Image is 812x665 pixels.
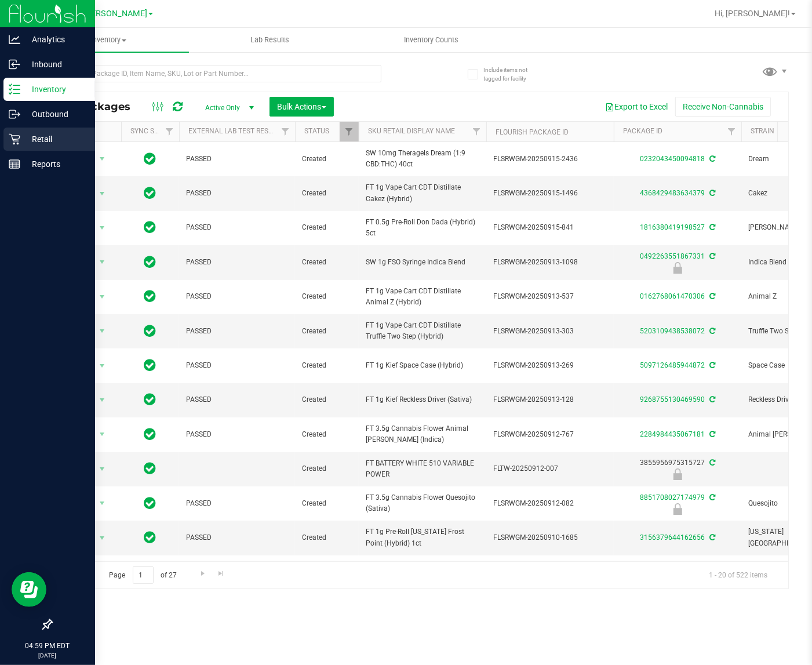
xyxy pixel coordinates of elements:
[20,107,90,121] p: Outbound
[675,97,771,117] button: Receive Non-Cannabis
[493,188,607,199] span: FLSRWGM-20250915-1496
[493,291,607,302] span: FLSRWGM-20250913-537
[366,526,479,548] span: FT 1g Pre-Roll [US_STATE] Frost Point (Hybrid) 1ct
[623,127,662,135] a: Package ID
[144,529,156,546] span: In Sync
[708,223,715,231] span: Sync from Compliance System
[186,222,288,233] span: PASSED
[302,360,352,371] span: Created
[304,127,329,135] a: Status
[20,82,90,96] p: Inventory
[640,430,705,438] a: 2284984435067181
[144,219,156,235] span: In Sync
[302,291,352,302] span: Created
[640,252,705,260] a: 0492263551867331
[751,127,774,135] a: Strain
[9,108,20,120] inline-svg: Outbound
[95,530,110,546] span: select
[493,360,607,371] span: FLSRWGM-20250913-269
[95,186,110,202] span: select
[366,217,479,239] span: FT 0.5g Pre-Roll Don Dada (Hybrid) 5ct
[366,182,479,204] span: FT 1g Vape Cart CDT Distillate Cakez (Hybrid)
[708,252,715,260] span: Sync from Compliance System
[144,323,156,339] span: In Sync
[186,188,288,199] span: PASSED
[95,151,110,167] span: select
[144,391,156,408] span: In Sync
[640,395,705,404] a: 9268755130469590
[186,326,288,337] span: PASSED
[493,394,607,405] span: FLSRWGM-20250913-128
[95,461,110,477] span: select
[95,254,110,270] span: select
[144,460,156,477] span: In Sync
[20,32,90,46] p: Analytics
[302,498,352,509] span: Created
[708,327,715,335] span: Sync from Compliance System
[194,566,211,582] a: Go to the next page
[276,122,295,141] a: Filter
[612,262,743,274] div: Newly Received
[366,286,479,308] span: FT 1g Vape Cart CDT Distillate Animal Z (Hybrid)
[9,34,20,45] inline-svg: Analytics
[640,493,705,502] a: 8851708027174979
[612,468,743,480] div: Newly Received
[366,257,479,268] span: SW 1g FSO Syringe Indica Blend
[708,292,715,300] span: Sync from Compliance System
[708,459,715,467] span: Sync from Compliance System
[708,493,715,502] span: Sync from Compliance System
[9,133,20,145] inline-svg: Retail
[302,188,352,199] span: Created
[366,394,479,405] span: FT 1g Kief Reckless Driver (Sativa)
[144,185,156,201] span: In Sync
[9,158,20,170] inline-svg: Reports
[366,492,479,514] span: FT 3.5g Cannabis Flower Quesojito (Sativa)
[302,154,352,165] span: Created
[640,155,705,163] a: 0232043450094818
[640,292,705,300] a: 0162768061470306
[366,320,479,342] span: FT 1g Vape Cart CDT Distillate Truffle Two Step (Hybrid)
[493,429,607,440] span: FLSRWGM-20250912-767
[612,503,743,515] div: Launch Hold
[28,28,189,52] a: Inventory
[302,326,352,337] span: Created
[83,9,147,19] span: [PERSON_NAME]
[700,566,777,584] span: 1 - 20 of 522 items
[144,495,156,511] span: In Sync
[186,532,288,543] span: PASSED
[60,100,142,113] span: All Packages
[708,395,715,404] span: Sync from Compliance System
[186,429,288,440] span: PASSED
[640,223,705,231] a: 1816380419198527
[235,35,305,45] span: Lab Results
[368,127,455,135] a: SKU Retail Display Name
[95,392,110,408] span: select
[12,572,46,607] iframe: Resource center
[160,122,179,141] a: Filter
[493,326,607,337] span: FLSRWGM-20250913-303
[20,132,90,146] p: Retail
[496,128,569,136] a: Flourish Package ID
[186,360,288,371] span: PASSED
[640,361,705,369] a: 5097126485944872
[189,28,350,52] a: Lab Results
[277,102,326,111] span: Bulk Actions
[144,357,156,373] span: In Sync
[186,291,288,302] span: PASSED
[144,254,156,270] span: In Sync
[95,358,110,374] span: select
[493,532,607,543] span: FLSRWGM-20250910-1685
[186,394,288,405] span: PASSED
[186,154,288,165] span: PASSED
[9,59,20,70] inline-svg: Inbound
[28,35,189,45] span: Inventory
[99,566,187,584] span: Page of 27
[144,288,156,304] span: In Sync
[95,323,110,339] span: select
[366,360,479,371] span: FT 1g Kief Space Case (Hybrid)
[708,361,715,369] span: Sync from Compliance System
[302,532,352,543] span: Created
[708,189,715,197] span: Sync from Compliance System
[270,97,334,117] button: Bulk Actions
[340,122,359,141] a: Filter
